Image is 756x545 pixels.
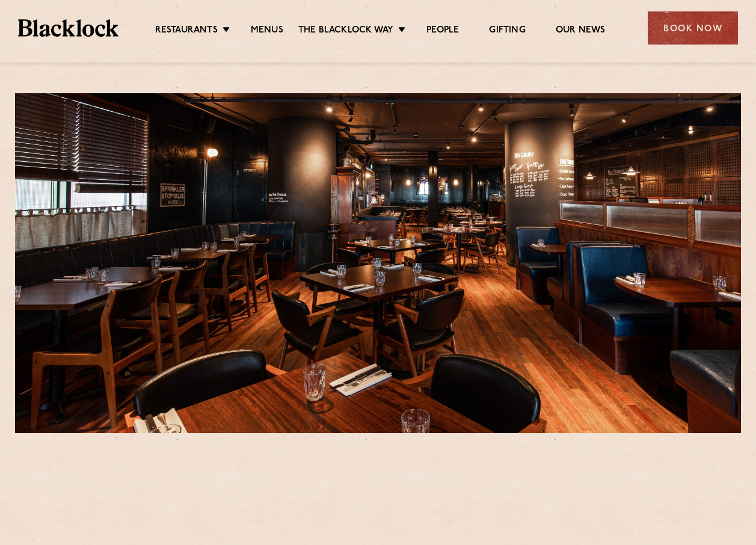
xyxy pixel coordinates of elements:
a: Menus [251,25,283,38]
a: People [426,25,459,38]
a: Gifting [489,25,525,38]
div: Book Now [648,11,738,45]
a: The Blacklock Way [298,25,393,38]
a: Restaurants [155,25,218,38]
a: Our News [556,25,606,38]
img: BL_Textured_Logo-footer-cropped.svg [18,19,118,36]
